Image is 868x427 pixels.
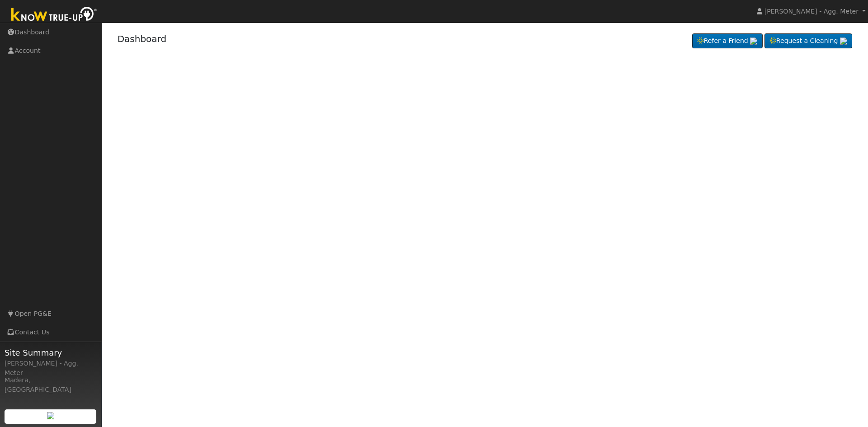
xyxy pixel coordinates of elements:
a: Dashboard [118,33,167,44]
span: [PERSON_NAME] - Agg. Meter [764,8,859,15]
span: Site Summary [5,347,97,359]
div: [PERSON_NAME] - Agg. Meter [5,359,97,378]
a: Refer a Friend [692,33,763,49]
img: retrieve [750,38,757,45]
img: retrieve [840,38,847,45]
a: Request a Cleaning [764,33,852,49]
div: Madera, [GEOGRAPHIC_DATA] [5,375,97,394]
img: Know True-Up [7,5,102,25]
img: retrieve [47,412,54,419]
